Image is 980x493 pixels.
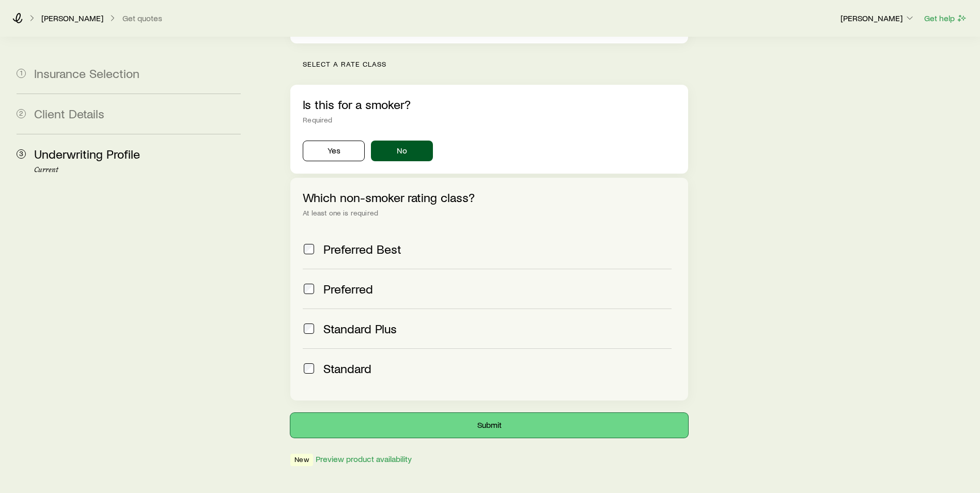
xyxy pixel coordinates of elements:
input: Standard Plus [304,323,314,334]
span: 3 [17,149,26,159]
span: 2 [17,109,26,118]
button: Yes [303,141,365,161]
button: No [371,141,433,161]
p: [PERSON_NAME] [41,13,103,23]
button: [PERSON_NAME] [840,12,915,25]
p: Current [34,166,241,174]
span: 1 [17,69,26,78]
span: Preferred [323,282,373,296]
p: [PERSON_NAME] [841,13,915,23]
span: Underwriting Profile [34,146,140,161]
span: Standard [323,361,371,376]
p: Which non-smoker rating class? [303,190,676,205]
input: Preferred [304,284,314,294]
span: Insurance Selection [34,66,139,81]
button: Get quotes [122,13,163,23]
div: Required [303,116,676,124]
input: Standard [304,363,314,374]
p: Is this for a smoker? [303,97,676,112]
p: Select a rate class [303,60,688,68]
span: Preferred Best [323,242,401,256]
input: Preferred Best [304,244,314,254]
span: Client Details [34,106,104,121]
span: Standard Plus [323,321,397,336]
button: Submit [290,413,688,438]
button: Get help [924,12,968,24]
div: At least one is required [303,209,676,217]
span: New [294,455,308,466]
button: Preview product availability [315,454,412,464]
